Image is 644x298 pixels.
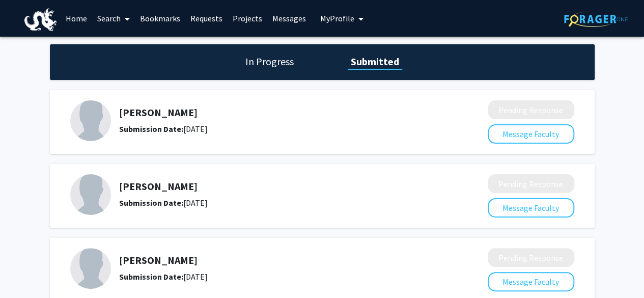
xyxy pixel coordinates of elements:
[488,174,574,193] button: Pending Response
[70,174,111,215] img: Profile Picture
[119,272,183,282] b: Submission Date:
[119,124,183,134] b: Submission Date:
[24,8,57,31] img: Drexel University Logo
[488,100,574,119] button: Pending Response
[119,106,434,119] h5: [PERSON_NAME]
[135,1,185,36] a: Bookmarks
[488,129,574,139] a: Message Faculty
[488,203,574,213] a: Message Faculty
[119,198,183,208] b: Submission Date:
[185,1,228,36] a: Requests
[119,123,434,135] div: [DATE]
[70,248,111,289] img: Profile Picture
[267,1,311,36] a: Messages
[70,100,111,141] img: Profile Picture
[488,198,574,218] button: Message Faculty
[488,124,574,144] button: Message Faculty
[61,1,92,36] a: Home
[348,55,402,69] h1: Submitted
[119,180,434,193] h5: [PERSON_NAME]
[564,11,628,27] img: ForagerOne Logo
[8,252,43,290] iframe: Chat
[228,1,267,36] a: Projects
[242,55,297,69] h1: In Progress
[92,1,135,36] a: Search
[320,13,354,23] span: My Profile
[488,277,574,287] a: Message Faculty
[119,197,434,209] div: [DATE]
[119,270,434,283] div: [DATE]
[488,248,574,267] button: Pending Response
[488,272,574,291] button: Message Faculty
[119,254,434,266] h5: [PERSON_NAME]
